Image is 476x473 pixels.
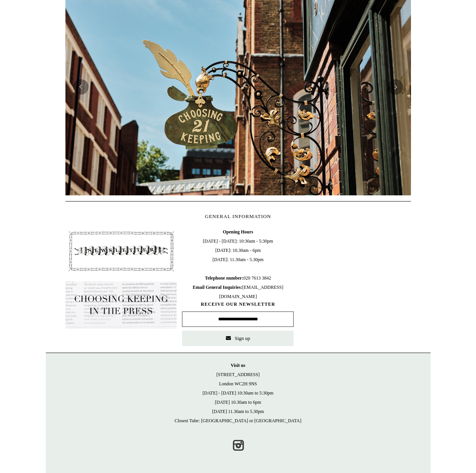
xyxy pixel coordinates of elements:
[193,285,242,290] b: Email General Inquiries:
[53,361,423,425] p: [STREET_ADDRESS] London WC2H 9NS [DATE] - [DATE] 10:30am to 5:30pm [DATE] 10.30am to 6pm [DATE] 1...
[73,79,89,95] button: Previous
[234,193,242,195] button: Page 2
[65,227,177,275] img: pf-4db91bb9--1305-Newsletter-Button_1200x.jpg
[235,335,250,341] span: Sign up
[182,227,294,301] span: [DATE] - [DATE]: 10:30am - 5:30pm [DATE]: 10.30am - 6pm [DATE]: 11.30am - 5.30pm 020 7613 3842
[205,213,271,219] span: GENERAL INFORMATION
[182,301,294,308] span: RECEIVE OUR NEWSLETTER
[299,227,411,343] iframe: google_map
[223,229,253,235] b: Opening Hours
[388,79,403,95] button: Next
[223,193,230,195] button: Page 1
[193,285,283,299] span: [EMAIL_ADDRESS][DOMAIN_NAME]
[65,281,177,329] img: pf-635a2b01-aa89-4342-bbcd-4371b60f588c--In-the-press-Button_1200x.jpg
[182,331,294,346] button: Sign up
[246,193,254,195] button: Page 3
[230,437,247,454] a: Instagram
[242,275,243,281] b: :
[205,275,244,281] b: Telephone number
[231,363,246,368] strong: Visit us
